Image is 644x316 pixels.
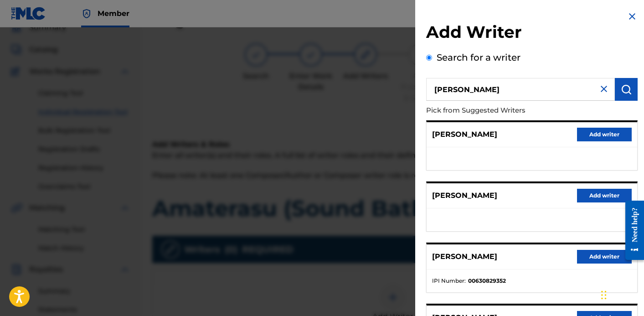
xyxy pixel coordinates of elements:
img: close [598,83,609,94]
input: Search writer's name or IPI Number [426,78,615,101]
p: [PERSON_NAME] [432,129,497,140]
div: Drag [601,281,607,309]
iframe: Resource Center [618,194,644,267]
img: MLC Logo [11,7,46,20]
label: Search for a writer [437,52,520,63]
button: Add writer [577,250,632,264]
span: Member [98,8,129,19]
img: Top Rightsholder [81,8,92,19]
img: Search Works [621,84,632,95]
button: Add writer [577,189,632,202]
span: IPI Number : [432,277,466,285]
p: [PERSON_NAME] [432,190,497,201]
h2: Add Writer [426,22,638,45]
iframe: Chat Widget [598,272,644,316]
button: Add writer [577,128,632,141]
p: [PERSON_NAME] [432,251,497,262]
strong: 00630829352 [468,277,506,285]
p: Pick from Suggested Writers [426,101,586,120]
